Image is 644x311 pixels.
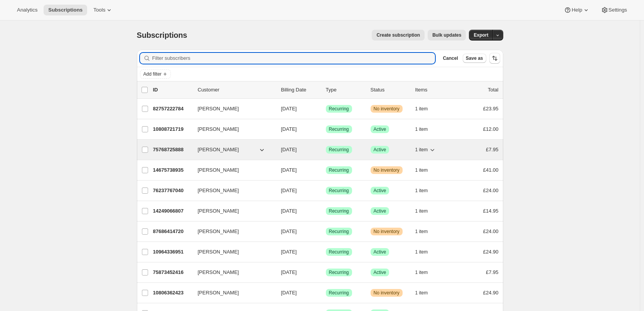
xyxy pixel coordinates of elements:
[466,55,483,61] span: Save as
[281,167,297,173] span: [DATE]
[93,7,105,13] span: Tools
[281,86,320,94] p: Billing Date
[153,289,192,297] p: 10806362423
[193,103,270,115] button: [PERSON_NAME]
[140,69,171,79] button: Add filter
[329,188,349,194] span: Recurring
[415,287,437,298] button: 1 item
[415,269,428,276] span: 1 item
[153,124,499,135] div: 10808721719[PERSON_NAME][DATE]SuccessRecurringSuccessActive1 item£12.00
[198,105,239,113] span: [PERSON_NAME]
[489,53,500,64] button: Sort the results
[281,126,297,132] span: [DATE]
[483,167,499,173] span: £41.00
[415,106,428,112] span: 1 item
[374,188,386,194] span: Active
[153,287,499,298] div: 10806362423[PERSON_NAME][DATE]SuccessRecurringWarningNo inventory1 item£24.90
[193,287,270,299] button: [PERSON_NAME]
[609,7,627,13] span: Settings
[193,205,270,217] button: [PERSON_NAME]
[415,290,428,296] span: 1 item
[415,188,428,194] span: 1 item
[281,188,297,193] span: [DATE]
[153,103,499,114] div: 82757222784[PERSON_NAME][DATE]SuccessRecurringWarningNo inventory1 item£23.95
[415,126,428,132] span: 1 item
[415,226,437,237] button: 1 item
[198,207,239,215] span: [PERSON_NAME]
[281,228,297,234] span: [DATE]
[483,126,499,132] span: £12.00
[153,247,499,257] div: 10964336951[PERSON_NAME][DATE]SuccessRecurringSuccessActive1 item£24.90
[153,146,192,154] p: 75768725888
[329,147,349,153] span: Recurring
[153,207,192,215] p: 14249066807
[483,290,499,296] span: £24.90
[415,185,437,196] button: 1 item
[153,185,499,196] div: 76237767040[PERSON_NAME][DATE]SuccessRecurringSuccessActive1 item£24.00
[89,5,118,15] button: Tools
[374,228,400,235] span: No inventory
[329,167,349,173] span: Recurring
[193,123,270,135] button: [PERSON_NAME]
[153,267,499,278] div: 75873452416[PERSON_NAME][DATE]SuccessRecurringSuccessActive1 item£7.95
[153,187,192,194] p: 76237767040
[374,167,400,173] span: No inventory
[432,32,461,38] span: Bulk updates
[415,249,428,255] span: 1 item
[371,86,409,94] p: Status
[326,86,364,94] div: Type
[428,30,466,41] button: Bulk updates
[483,106,499,112] span: £23.95
[329,249,349,255] span: Recurring
[48,7,83,13] span: Subscriptions
[44,5,87,15] button: Subscriptions
[153,226,499,237] div: 87686414720[PERSON_NAME][DATE]SuccessRecurringWarningNo inventory1 item£24.00
[572,7,582,13] span: Help
[329,208,349,214] span: Recurring
[153,105,192,113] p: 82757222784
[153,86,499,94] div: IDCustomerBilling DateTypeStatusItemsTotal
[483,208,499,214] span: £14.95
[559,5,594,15] button: Help
[486,269,499,275] span: £7.95
[415,206,437,216] button: 1 item
[153,228,192,235] p: 87686414720
[153,144,499,155] div: 75768725888[PERSON_NAME][DATE]SuccessRecurringSuccessActive1 item£7.95
[374,269,386,276] span: Active
[415,247,437,257] button: 1 item
[374,290,400,296] span: No inventory
[329,269,349,276] span: Recurring
[198,289,239,297] span: [PERSON_NAME]
[376,32,420,38] span: Create subscription
[415,165,437,176] button: 1 item
[488,86,498,94] p: Total
[374,106,400,112] span: No inventory
[198,86,275,94] p: Customer
[193,246,270,258] button: [PERSON_NAME]
[198,125,239,133] span: [PERSON_NAME]
[415,124,437,135] button: 1 item
[153,269,192,276] p: 75873452416
[415,167,428,173] span: 1 item
[153,166,192,174] p: 14675738935
[153,248,192,256] p: 10964336951
[198,166,239,174] span: [PERSON_NAME]
[281,208,297,214] span: [DATE]
[17,7,37,13] span: Analytics
[415,228,428,235] span: 1 item
[374,249,386,255] span: Active
[281,249,297,255] span: [DATE]
[143,71,162,77] span: Add filter
[415,208,428,214] span: 1 item
[193,184,270,197] button: [PERSON_NAME]
[137,31,187,39] span: Subscriptions
[193,164,270,176] button: [PERSON_NAME]
[198,187,239,194] span: [PERSON_NAME]
[374,208,386,214] span: Active
[486,147,499,152] span: £7.95
[198,146,239,154] span: [PERSON_NAME]
[198,228,239,235] span: [PERSON_NAME]
[152,53,435,64] input: Filter subscribers
[329,126,349,132] span: Recurring
[193,144,270,156] button: [PERSON_NAME]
